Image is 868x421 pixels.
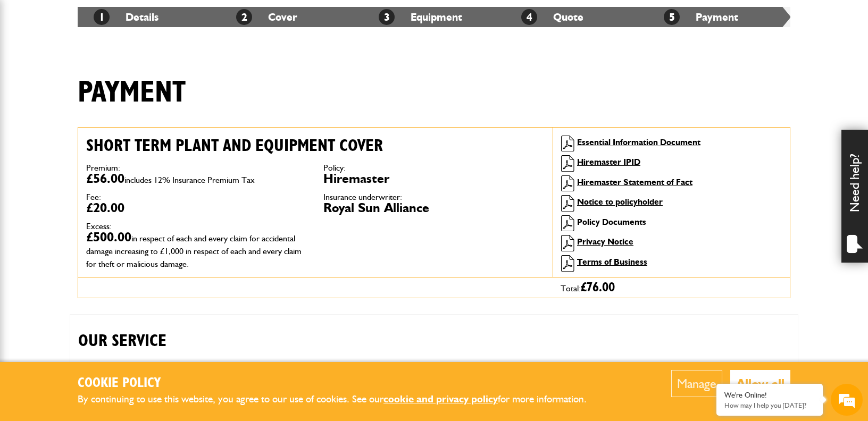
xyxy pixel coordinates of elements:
span: in respect of each and every claim for accidental damage increasing to £1,000 in respect of each ... [86,233,302,269]
dd: Hiremaster [323,172,545,185]
h2: Cookie Policy [78,375,604,392]
div: We're Online! [724,391,815,400]
a: Policy Documents [577,217,646,227]
a: Privacy Notice [577,237,633,247]
div: Total: [553,277,790,298]
span: 3 [379,9,395,25]
button: Manage [671,370,722,397]
div: Need help? [841,130,868,263]
span: 76.00 [587,281,615,294]
span: 1 [94,9,110,25]
a: 4Quote [521,11,583,23]
p: How may I help you today? [724,401,815,409]
h1: Payment [78,75,186,111]
button: Allow all [730,370,790,397]
h2: Short term plant and equipment cover [86,136,545,156]
span: 4 [521,9,537,25]
p: By continuing to use this website, you agree to our use of cookies. See our for more information. [78,391,604,408]
a: Hiremaster IPID [577,157,640,167]
a: Hiremaster Statement of Fact [577,177,692,187]
dt: Premium: [86,164,307,172]
dd: £56.00 [86,172,307,185]
dd: £20.00 [86,201,307,214]
span: £ [581,281,615,294]
dt: Insurance underwriter: [323,193,545,201]
a: Terms of Business [577,257,647,267]
a: 1Details [94,11,158,23]
a: 3Equipment [379,11,462,23]
span: includes 12% Insurance Premium Tax [124,175,255,185]
dd: £500.00 [86,231,307,269]
a: Notice to policyholder [577,197,663,207]
a: Essential Information Document [577,137,700,147]
a: cookie and privacy policy [383,393,498,405]
dt: Fee: [86,193,307,201]
span: 5 [664,9,680,25]
dt: Excess: [86,222,307,231]
li: Payment [648,7,790,27]
p: As part of the JCB Excavator Group, we are an Insurance Intermediary and act on your behalf in ar... [78,360,790,414]
dt: Policy: [323,164,545,172]
h2: OUR SERVICE [78,315,790,351]
span: 2 [236,9,252,25]
dd: Royal Sun Alliance [323,201,545,214]
a: 2Cover [236,11,297,23]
